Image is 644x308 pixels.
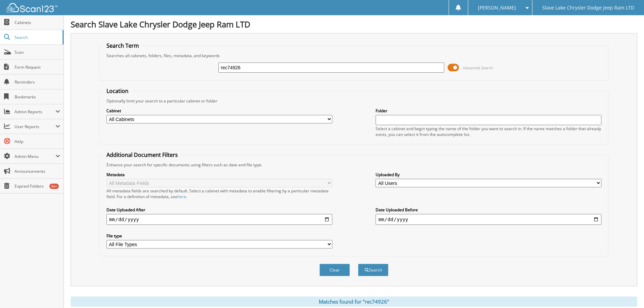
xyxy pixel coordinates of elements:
[103,87,132,95] legend: Location
[15,79,60,85] span: Reminders
[478,6,516,10] span: [PERSON_NAME]
[376,126,601,137] div: Select a cabinet and begin typing the name of the folder you want to search in. If the name match...
[106,108,332,114] label: Cabinet
[376,214,601,225] input: end
[106,214,332,225] input: start
[103,162,605,168] div: Enhance your search for specific documents using filters such as date and file type.
[15,124,55,129] span: User Reports
[15,139,60,144] span: Help
[103,42,142,49] legend: Search Term
[71,297,637,307] div: Matches found for "rec74926"
[15,168,60,174] span: Announcements
[71,19,637,30] h1: Search Slave Lake Chrysler Dodge Jeep Ram LTD
[106,233,332,239] label: File type
[15,49,60,55] span: Scan
[15,183,60,189] span: Expired Folders
[103,53,605,58] div: Searches all cabinets, folders, files, metadata, and keywords
[106,207,332,213] label: Date Uploaded After
[358,264,388,276] button: Search
[376,207,601,213] label: Date Uploaded Before
[7,3,57,12] img: scan123-logo-white.svg
[15,64,60,70] span: Form Request
[463,65,493,70] span: Advanced Search
[177,194,186,199] a: here
[106,188,332,199] div: All metadata fields are searched by default. Select a cabinet with metadata to enable filtering b...
[319,264,350,276] button: Clear
[15,20,60,25] span: Cabinets
[542,6,634,10] span: Slave Lake Chrysler Dodge Jeep Ram LTD
[15,153,55,159] span: Admin Menu
[103,98,605,104] div: Optionally limit your search to a particular cabinet or folder
[106,172,332,177] label: Metadata
[103,151,181,159] legend: Additional Document Filters
[15,109,55,115] span: Admin Reports
[15,94,60,100] span: Bookmarks
[15,34,59,40] span: Search
[376,108,601,114] label: Folder
[376,172,601,177] label: Uploaded By
[49,184,59,189] div: 99+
